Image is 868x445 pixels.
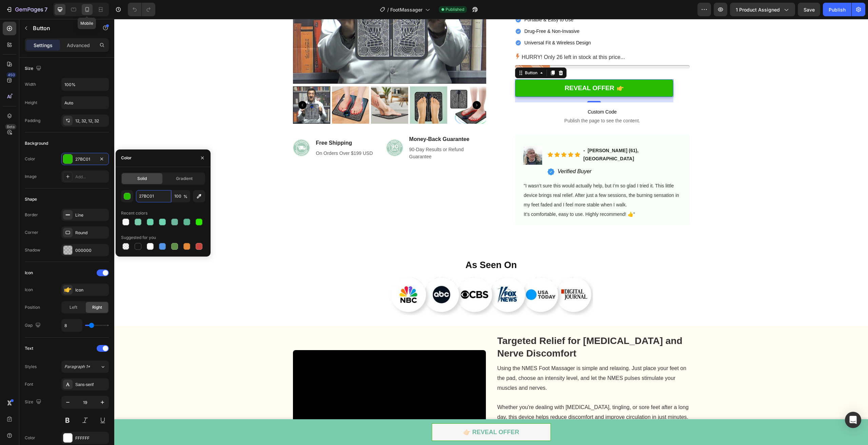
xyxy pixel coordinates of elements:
div: Shadow [25,247,40,253]
h2: Money-Back Guarantee [294,116,372,125]
div: 450 [6,72,16,78]
input: Auto [62,78,108,90]
span: % [183,194,188,200]
img: Alt Image [272,120,289,137]
span: Gradient [176,176,193,182]
div: Line [75,212,107,218]
div: Size [25,64,43,73]
strong: As Seen On [351,241,403,251]
img: Alt Image [409,127,428,146]
a: REVEAL OFFER [401,60,559,78]
div: FFFFFF [75,435,107,441]
span: 👉🏻 REVEAL OFFER [349,410,405,417]
div: Gap [25,321,42,330]
div: Size [25,398,43,407]
div: Position [25,304,40,310]
span: Whether you're dealing with [MEDICAL_DATA], tingling, or sore feet after a long day, this device ... [383,385,575,401]
button: Publish [823,3,851,16]
div: Recent colors [121,210,147,216]
iframe: Design area [114,19,868,445]
div: Font [25,381,33,387]
div: Open Intercom Messenger [845,412,861,428]
span: / [387,6,389,13]
p: Free Shipping [202,120,259,128]
video: Video [179,331,372,428]
button: Save [798,3,820,16]
div: Styles [25,364,37,370]
span: It’s comfortable, easy to use. Highly recommend! 👍" [410,193,521,198]
span: Left [70,304,77,310]
span: Targeted Relief for [MEDICAL_DATA] and Nerve Discomfort [383,317,568,339]
span: Right [92,304,102,310]
div: Image [25,174,37,180]
div: Width [25,81,36,87]
input: Auto [62,319,82,331]
span: Solid [137,176,147,182]
div: Sans-serif [75,382,107,388]
span: Drug-Free & Non-Invasive [410,9,466,15]
span: "I wasn’t sure this would actually help, but I’m so glad I tried it. This little device brings re... [410,164,565,188]
div: Publish [829,6,846,13]
p: 90-Day Results or Refund Guarantee [295,127,371,141]
div: Icon [75,287,107,293]
button: 7 [3,3,51,16]
p: Settings [34,42,53,49]
input: Auto [62,97,108,109]
div: Color [25,156,35,162]
div: Suggested for you [121,235,156,241]
span: 1 product assigned [736,6,780,13]
div: Shape [25,196,37,202]
i: Verified Buyer [443,149,477,155]
p: Button [33,24,91,32]
span: Paragraph 1* [64,364,90,370]
span: Using the NMES Foot Massager is simple and relaxing. Just place your feet on the pad, choose an i... [383,346,572,372]
span: Custom Code [401,89,575,97]
div: 12, 32, 12, 32 [75,118,107,124]
p: 7 [44,5,47,14]
span: Published [446,6,464,13]
div: Icon [25,270,33,276]
input: Eg: FFFFFF [136,190,171,202]
div: Color [25,435,35,441]
span: - [PERSON_NAME] (61), [GEOGRAPHIC_DATA] [469,129,525,142]
div: Height [25,100,37,106]
div: Undo/Redo [128,3,155,16]
span: Publish the page to see the content. [401,98,575,105]
div: 27BC01 [75,156,95,162]
div: 000000 [75,247,107,254]
button: Carousel Next Arrow [358,82,367,90]
div: Color [121,155,132,161]
img: Alt Image [179,120,196,137]
img: gempages_522984379950040308-bdb42933-c087-4517-beef-89db4869d02a.jpg [275,257,479,297]
div: Beta [5,124,16,129]
span: REVEAL OFFER [450,65,500,73]
span: Save [804,7,815,13]
p: On Orders Over $199 USD [202,131,259,138]
span: FootMassager [390,6,422,13]
span: Universal Fit & Wireless Design [410,21,477,26]
button: Paragraph 1* [61,361,109,373]
div: Background [25,140,48,146]
button: Carousel Back Arrow [184,82,192,90]
div: Padding [25,118,40,124]
div: Icon [25,287,33,293]
a: 👉🏻 REVEAL OFFER [317,404,436,422]
div: Text [25,345,33,351]
p: HURRY! Only 26 left in stock at this price... [408,34,511,43]
button: 1 product assigned [730,3,795,16]
p: Advanced [67,42,90,49]
div: Add... [75,174,107,180]
div: Border [25,212,38,218]
div: Round [75,230,107,236]
div: Button [409,51,425,57]
div: Corner [25,229,38,236]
